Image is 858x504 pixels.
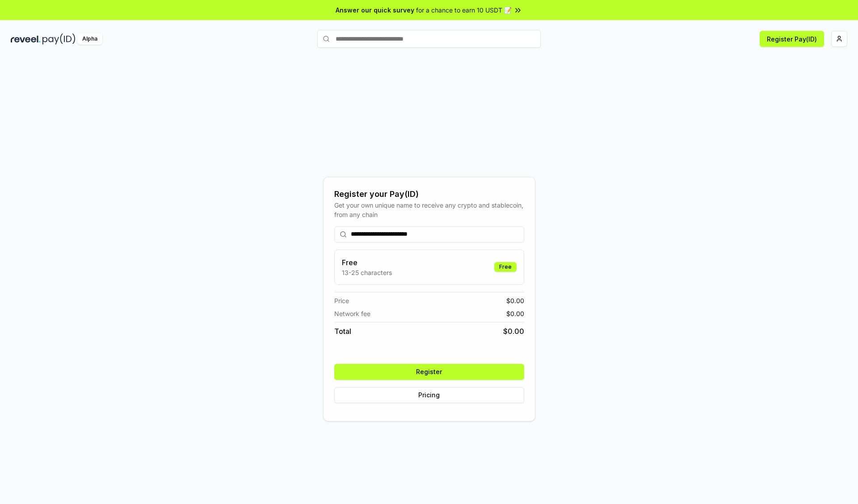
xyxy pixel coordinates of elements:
[503,326,524,337] span: $ 0.00
[334,364,524,380] button: Register
[760,31,824,47] button: Register Pay(ID)
[494,262,517,272] div: Free
[506,309,524,318] span: $ 0.00
[506,296,524,305] span: $ 0.00
[334,296,349,305] span: Price
[336,5,414,15] span: Answer our quick survey
[334,326,351,337] span: Total
[11,33,41,45] img: reveel_dark
[334,387,524,403] button: Pricing
[42,33,76,45] img: pay_id
[416,5,512,15] span: for a chance to earn 10 USDT 📝
[334,309,370,318] span: Network fee
[342,257,392,268] h3: Free
[77,33,102,45] div: Alpha
[342,268,392,277] p: 13-25 characters
[334,188,524,200] div: Register your Pay(ID)
[334,200,524,219] div: Get your own unique name to receive any crypto and stablecoin, from any chain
